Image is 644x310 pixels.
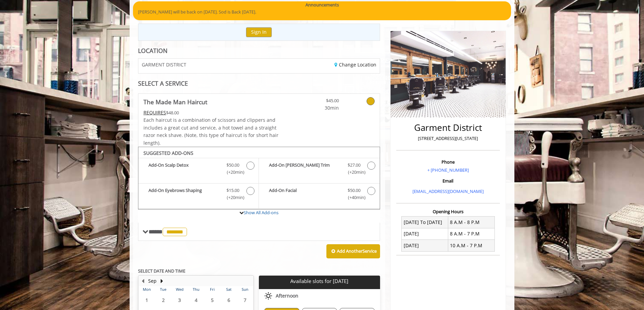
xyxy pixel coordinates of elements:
span: (+20min ) [344,169,364,176]
span: Each haircut is a combination of scissors and clippers and includes a great cut and service, a ho... [143,117,278,146]
span: GARMENT DISTRICT [142,62,186,67]
b: The Made Man Haircut [143,97,207,107]
th: Sat [220,286,237,293]
div: SELECT A SERVICE [138,80,380,87]
h2: Garment District [398,123,498,133]
h3: Opening Hours [396,209,500,214]
button: Sign In [246,27,272,37]
p: [PERSON_NAME] will be back on [DATE]. Sod is Back [DATE]. [138,8,506,16]
div: $48.00 [143,109,279,116]
td: 8 A.M - 8 P.M [448,217,494,228]
a: $45.00 [299,94,339,112]
h3: Phone [398,160,498,164]
span: $50.00 [348,187,360,194]
span: (+20min ) [223,194,243,201]
a: Show All Add-ons [244,209,278,216]
td: 10 A.M - 7 P.M [448,240,494,251]
img: afternoon slots [264,292,272,300]
button: Next Month [159,277,164,285]
button: Previous Month [140,277,145,285]
span: (+20min ) [223,169,243,176]
td: 8 A.M - 7 P.M [448,228,494,239]
span: Afternoon [276,293,298,299]
th: Mon [139,286,155,293]
b: LOCATION [138,47,167,55]
p: Available slots for [DATE] [262,278,377,284]
b: Add-On Eyebrows Shaping [149,187,220,201]
td: [DATE] [402,228,448,239]
a: + [PHONE_NUMBER] [427,167,469,173]
h3: Email [398,178,498,183]
span: (+40min ) [344,194,364,201]
label: Add-On Scalp Detox [142,162,255,177]
b: Add-On Facial [269,187,341,201]
b: Add-On [PERSON_NAME] Trim [269,162,341,176]
button: Add AnotherService [326,244,380,258]
a: [EMAIL_ADDRESS][DOMAIN_NAME] [412,188,484,194]
label: Add-On Beard Trim [262,162,376,177]
b: Add-On Scalp Detox [149,162,220,176]
th: Tue [155,286,171,293]
th: Sun [237,286,253,293]
span: $27.00 [348,162,360,169]
b: SELECT DATE AND TIME [138,268,185,274]
span: This service needs some Advance to be paid before we block your appointment [143,109,166,116]
b: SUGGESTED ADD-ONS [143,150,193,156]
th: Wed [171,286,188,293]
b: Announcements [305,1,339,8]
a: Change Location [334,61,376,68]
label: Add-On Facial [262,187,376,203]
span: $15.00 [226,187,239,194]
p: [STREET_ADDRESS][US_STATE] [398,135,498,142]
th: Fri [204,286,220,293]
span: 30min [299,104,339,112]
th: Thu [188,286,204,293]
span: $50.00 [226,162,239,169]
button: Sep [148,277,157,285]
label: Add-On Eyebrows Shaping [142,187,255,203]
td: [DATE] [402,240,448,251]
td: [DATE] To [DATE] [402,217,448,228]
b: Add Another Service [337,248,377,254]
div: The Made Man Haircut Add-onS [138,147,380,209]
